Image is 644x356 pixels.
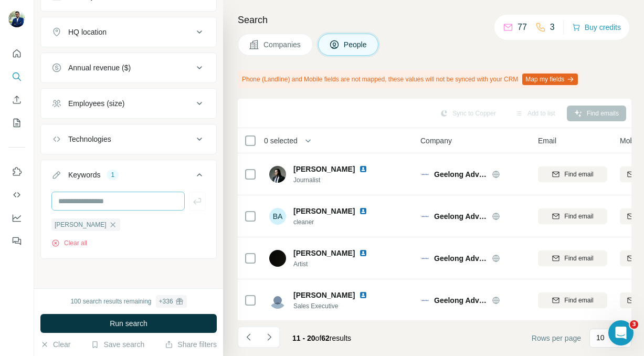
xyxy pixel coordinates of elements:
[165,339,217,350] button: Share filters
[40,314,217,333] button: Run search
[420,170,429,179] img: Logo of Geelong Advertiser
[292,334,315,342] span: 11 - 20
[8,162,25,181] button: Use Surfe on LinkedIn
[8,44,25,63] button: Quick start
[630,320,638,329] span: 3
[315,334,322,342] span: of
[238,70,580,88] div: Phone (Landline) and Mobile fields are not mapped, these values will not be synced with your CRM
[538,208,607,224] button: Find email
[321,334,330,342] span: 62
[8,208,25,227] button: Dashboard
[292,334,351,342] span: results
[269,250,286,267] img: Avatar
[8,185,25,204] button: Use Surfe API
[434,169,487,180] span: Geelong Advertiser
[550,21,555,34] p: 3
[293,259,380,269] span: Artist
[596,332,605,343] p: 10
[8,90,25,109] button: Enrich CSV
[359,291,367,299] img: LinkedIn logo
[434,253,487,264] span: Geelong Advertiser
[293,206,355,216] span: [PERSON_NAME]
[41,91,216,116] button: Employees (size)
[40,339,70,350] button: Clear
[41,127,216,152] button: Technologies
[107,170,119,180] div: 1
[41,55,216,80] button: Annual revenue ($)
[8,11,25,27] img: Avatar
[538,250,607,266] button: Find email
[359,165,367,173] img: LinkedIn logo
[564,212,593,221] span: Find email
[538,166,607,182] button: Find email
[434,295,487,306] span: Geelong Advertiser
[110,318,147,329] span: Run search
[359,249,367,257] img: LinkedIn logo
[420,135,452,146] span: Company
[608,320,634,345] iframe: Intercom live chat
[518,21,527,34] p: 77
[420,212,429,221] img: Logo of Geelong Advertiser
[91,339,144,350] button: Save search
[238,13,631,27] h4: Search
[293,248,355,258] span: [PERSON_NAME]
[68,62,131,73] div: Annual revenue ($)
[8,232,25,250] button: Feedback
[41,19,216,45] button: HQ location
[434,211,487,222] span: Geelong Advertiser
[70,295,186,308] div: 100 search results remaining
[538,292,607,308] button: Find email
[564,254,593,263] span: Find email
[572,20,621,35] button: Buy credits
[538,135,556,146] span: Email
[293,301,380,311] span: Sales Executive
[68,98,124,109] div: Employees (size)
[51,238,87,248] button: Clear all
[8,113,25,132] button: My lists
[269,166,286,183] img: Avatar
[620,135,641,146] span: Mobile
[344,39,368,50] span: People
[68,27,107,37] div: HQ location
[293,164,355,174] span: [PERSON_NAME]
[41,162,216,192] button: Keywords1
[55,220,107,229] span: [PERSON_NAME]
[269,208,286,225] div: BA
[359,207,367,215] img: LinkedIn logo
[259,327,280,348] button: Navigate to next page
[564,296,593,305] span: Find email
[68,134,111,144] div: Technologies
[68,170,100,180] div: Keywords
[420,254,429,263] img: Logo of Geelong Advertiser
[8,67,25,86] button: Search
[293,217,380,227] span: cleaner
[564,170,593,179] span: Find email
[532,333,581,343] span: Rows per page
[264,135,298,146] span: 0 selected
[522,74,578,85] button: Map my fields
[159,297,173,306] div: + 336
[238,327,259,348] button: Navigate to previous page
[293,175,380,185] span: Journalist
[269,292,286,309] img: Avatar
[263,39,302,50] span: Companies
[420,296,429,305] img: Logo of Geelong Advertiser
[293,290,355,300] span: [PERSON_NAME]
